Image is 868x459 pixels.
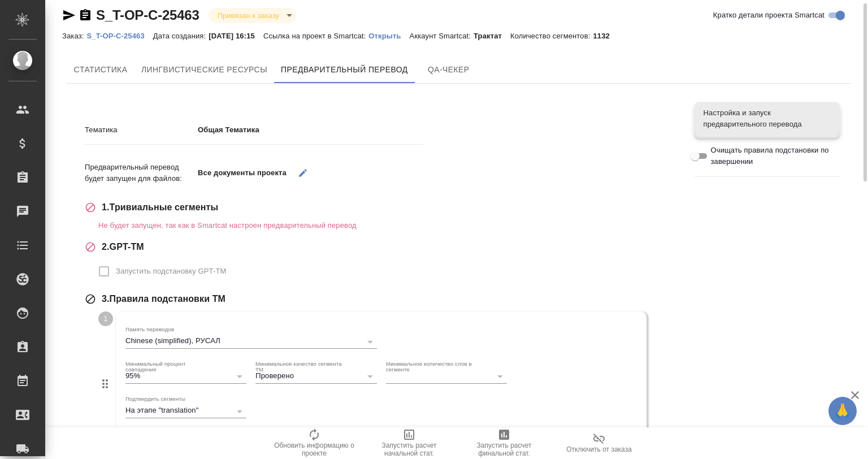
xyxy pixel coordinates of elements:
[368,32,409,40] p: Открыть
[102,240,144,254] span: 2 . GPT-ТМ
[79,8,92,22] button: Скопировать ссылку
[102,201,218,214] span: 1 . Тривиальные сегменты
[713,10,824,21] span: Кратко детали проекта Smartcat
[96,7,199,23] a: S_T-OP-C-25463
[263,32,368,40] p: Ссылка на проект в Smartcat:
[362,427,457,459] button: Запустить расчет начальной стат.
[103,313,107,324] p: 1
[85,162,198,184] p: Предварительный перевод будет запущен для файлов:
[198,167,287,179] p: Все документы проекта
[125,361,216,373] label: Минимальный процент совпадения
[474,32,510,40] p: Трактат
[125,396,185,401] label: Подтвердить сегменты
[552,427,646,459] button: Отключить от заказа
[85,124,198,136] p: Тематика
[73,63,128,77] span: Cтатистика
[695,102,840,136] div: Настройка и запуск предварительного перевода
[86,32,153,40] p: S_T-OP-C-25463
[410,32,474,40] p: Аккаунт Smartcat:
[368,31,409,40] a: Открыть
[86,31,153,40] a: S_T-OP-C-25463
[98,220,678,231] p: Не будет запущен, так как в Smartcat настроен предварительный перевод
[281,63,408,77] span: Предварительный перевод
[153,32,209,40] p: Дата создания:
[198,124,424,136] p: Общая Тематика
[463,441,545,457] span: Запустить расчет финальной стат.
[116,266,226,277] span: Запустить подстановку GPT-TM
[292,161,315,184] button: Выбрать файлы
[102,292,225,306] span: 3 . Правила подстановки TM
[593,32,618,40] p: 1132
[255,361,346,373] label: Минимальное качество сегмента TM
[457,427,552,459] button: Запустить расчет финальной стат.
[62,32,86,40] p: Заказ:
[368,441,450,457] span: Запустить расчет начальной стат.
[833,399,852,423] span: 🙏
[125,327,174,332] label: Память переводов
[386,361,477,373] label: Минимальное количество слов в сегменте
[274,441,355,457] span: Обновить информацию о проекте
[422,63,476,77] span: QA-чекер
[62,8,76,22] button: Скопировать ссылку для ЯМессенджера
[209,8,296,23] div: Привязан к заказу
[510,32,593,40] p: Количество сегментов:
[85,202,96,213] svg: Невозможно запустить этап
[566,445,632,453] span: Отключить от заказа
[85,293,96,305] svg: Этап не будет запущен
[209,32,263,40] p: [DATE] 16:15
[98,266,235,275] span: Нельзя запустить, так как в Smartcat настроен предварительный перевод
[141,63,267,77] span: Лингвистические ресурсы
[711,145,831,167] span: Очищать правила подстановки по завершении
[704,107,831,130] span: Настройка и запуск предварительного перевода
[85,241,96,253] svg: Невозможно запустить этап
[828,397,857,425] button: 🙏
[214,11,283,20] button: Привязан к заказу
[267,427,362,459] button: Обновить информацию о проекте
